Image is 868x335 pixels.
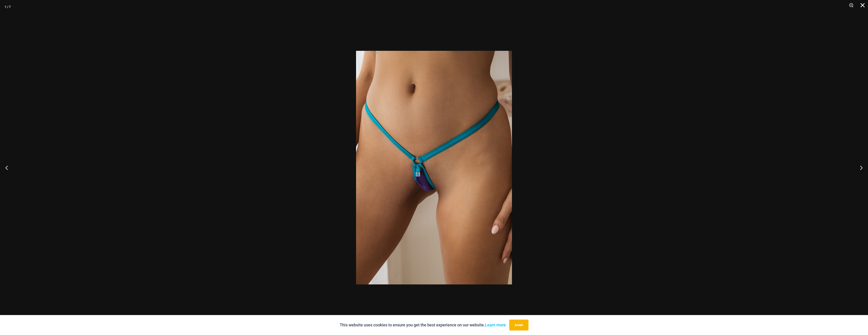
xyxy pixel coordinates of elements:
button: Next [851,156,868,179]
div: 1 / 7 [5,3,11,10]
a: Learn more [485,323,506,327]
button: Accept [509,320,529,330]
img: Georgia PurpleAqua 689 Micro Thong 04 [356,51,512,284]
p: This website uses cookies to ensure you get the best experience on our website. [340,322,506,328]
